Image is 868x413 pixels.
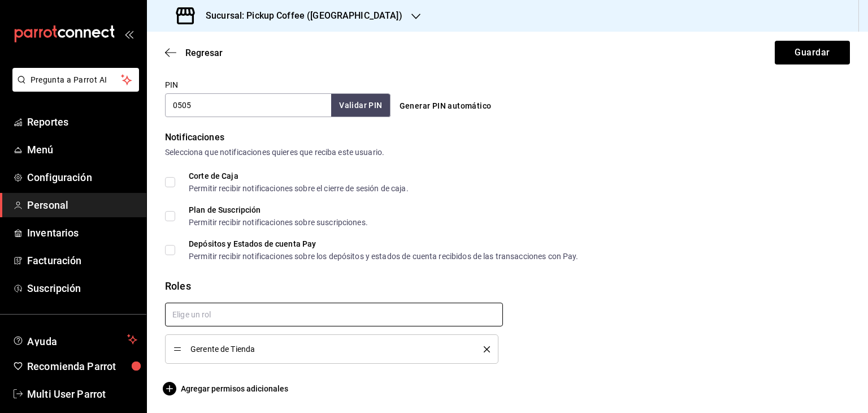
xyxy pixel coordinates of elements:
[27,333,123,346] span: Ayuda
[27,197,137,213] span: Personal
[27,253,137,268] span: Facturación
[27,142,137,157] span: Menú
[165,147,850,158] div: Selecciona que notificaciones quieres que reciba este usuario.
[775,41,850,64] button: Guardar
[476,346,490,352] button: delete
[27,114,137,130] span: Reportes
[165,278,850,294] div: Roles
[189,184,409,192] div: Permitir recibir notificaciones sobre el cierre de sesión de caja.
[189,252,579,260] div: Permitir recibir notificaciones sobre los depósitos y estados de cuenta recibidos de las transacc...
[12,68,139,92] button: Pregunta a Parrot AI
[189,172,409,180] div: Corte de Caja
[165,81,178,89] label: PIN
[165,131,850,144] div: Notificaciones
[27,386,137,402] span: Multi User Parrot
[185,48,223,58] span: Regresar
[189,240,579,248] div: Depósitos y Estados de cuenta Pay
[124,29,133,38] button: open_drawer_menu
[165,48,223,58] button: Regresar
[165,303,503,326] input: Elige un rol
[31,74,121,86] span: Pregunta a Parrot AI
[27,225,137,240] span: Inventarios
[27,281,137,296] span: Suscripción
[395,96,496,117] button: Generar PIN automático
[331,94,390,117] button: Validar PIN
[189,206,368,214] div: Plan de Suscripción
[27,359,137,374] span: Recomienda Parrot
[27,170,137,185] span: Configuración
[165,382,288,395] button: Agregar permisos adicionales
[190,345,467,353] span: Gerente de Tienda
[165,93,331,117] input: 3 a 6 dígitos
[189,218,368,226] div: Permitir recibir notificaciones sobre suscripciones.
[197,9,402,23] h3: Sucursal: Pickup Coffee ([GEOGRAPHIC_DATA])
[8,82,139,94] a: Pregunta a Parrot AI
